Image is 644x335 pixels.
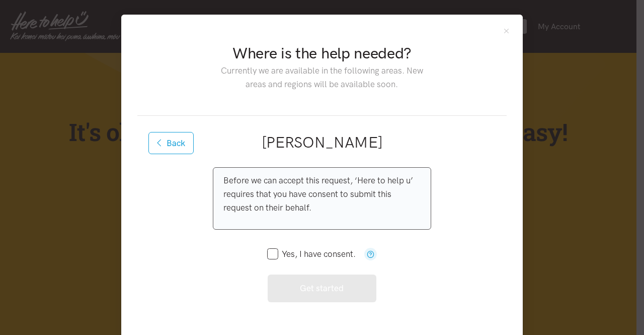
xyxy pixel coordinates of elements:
label: Yes, I have consent. [267,250,356,258]
button: Close [502,27,511,35]
h2: [PERSON_NAME] [153,132,491,153]
h2: Where is the help needed? [213,43,431,64]
p: Before we can accept this request, ‘Here to help u’ requires that you have consent to submit this... [223,174,420,215]
button: Back [148,132,194,154]
p: Currently we are available in the following areas. New areas and regions will be available soon. [213,64,431,91]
